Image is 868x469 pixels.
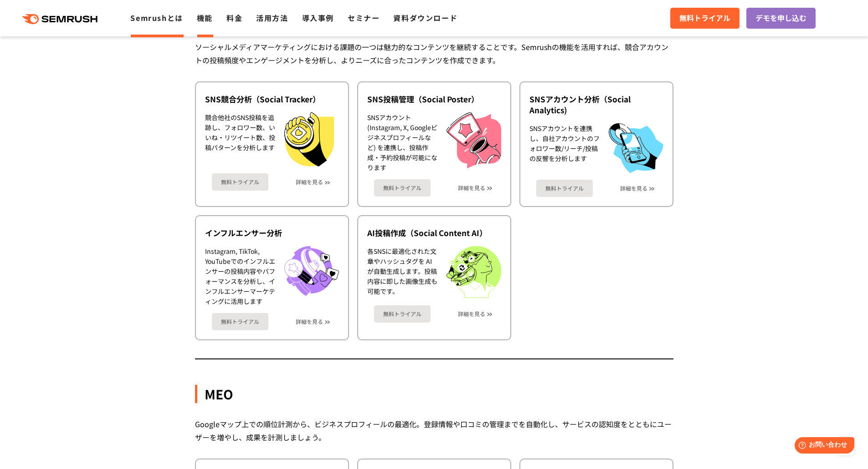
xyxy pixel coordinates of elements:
[374,305,431,323] a: 無料トライアル
[197,12,213,23] a: 機能
[205,246,275,306] div: Instagram, TikTok, YouTubeでのインフルエンサーの投稿内容やパフォーマンスを分析し、インフルエンサーマーケティングに活用します
[226,12,242,23] a: 料金
[447,112,501,168] img: SNS投稿管理（Social Poster）
[609,123,663,173] img: SNSアカウント分析（Social Analytics)
[302,12,334,23] a: 導入事例
[205,227,339,238] div: インフルエンサー分析
[787,434,858,459] iframe: Help widget launcher
[205,112,275,166] div: 競合他社のSNS投稿を追跡し、フォロワー数、いいね・リツイート数、投稿パターンを分析します
[296,318,323,325] a: 詳細を見る
[374,179,431,197] a: 無料トライアル
[348,12,380,23] a: セミナー
[755,12,806,24] span: デモを申し込む
[256,12,288,23] a: 活用方法
[670,8,740,29] a: 無料トライアル
[367,112,437,172] div: SNSアカウント (Instagram, X, Googleビジネスプロフィールなど) を連携し、投稿作成・予約投稿が可能になります
[367,94,501,105] div: SNS投稿管理（Social Poster）
[284,246,339,296] img: インフルエンサー分析
[746,8,816,29] a: デモを申し込む
[458,311,485,317] a: 詳細を見る
[212,173,268,191] a: 無料トライアル
[620,185,647,192] a: 詳細を見る
[296,179,323,185] a: 詳細を見る
[393,12,457,23] a: 資料ダウンロード
[195,40,673,67] div: ソーシャルメディアマーケティングにおける課題の一つは魅力的なコンテンツを継続することです。Semrushの機能を活用すれば、競合アカウントの投稿頻度やエンゲージメントを分析し、よりニーズに合った...
[529,94,663,116] div: SNSアカウント分析（Social Analytics)
[529,123,600,173] div: SNSアカウントを連携し、自社アカウントのフォロワー数/リーチ/投稿の反響を分析します
[195,418,673,444] div: Googleマップ上での順位計測から、ビジネスプロフィールの最適化。登録情報や口コミの管理までを自動化し、サービスの認知度をとともにユーザーを増やし、成果を計測しましょう。
[284,112,334,166] img: SNS競合分析（Social Tracker）
[205,94,339,105] div: SNS競合分析（Social Tracker）
[212,313,268,330] a: 無料トライアル
[195,385,673,403] div: MEO
[447,246,501,298] img: AI投稿作成（Social Content AI）
[367,246,437,298] div: 各SNSに最適化された文章やハッシュタグを AI が自動生成します。投稿内容に即した画像生成も可能です。
[458,185,485,191] a: 詳細を見る
[536,180,593,197] a: 無料トライアル
[367,227,501,238] div: AI投稿作成（Social Content AI）
[130,12,183,23] a: Semrushとは
[679,12,730,24] span: 無料トライアル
